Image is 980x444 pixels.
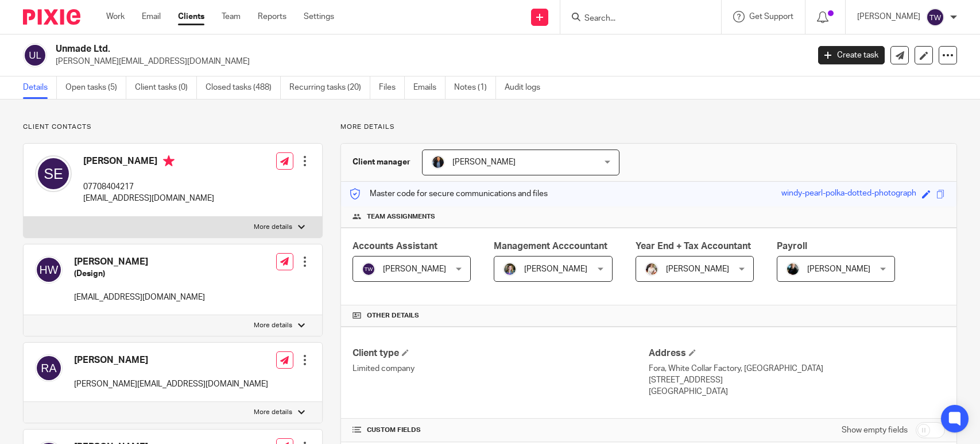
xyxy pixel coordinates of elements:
p: [EMAIL_ADDRESS][DOMAIN_NAME] [83,193,214,204]
span: Accounts Assistant [353,242,437,251]
a: Emails [413,76,446,99]
span: [PERSON_NAME] [807,265,870,273]
p: [GEOGRAPHIC_DATA] [649,386,945,397]
img: Kayleigh%20Henson.jpeg [645,262,659,276]
i: Primary [163,155,175,167]
h4: [PERSON_NAME] [83,155,214,170]
a: Settings [304,11,334,22]
h4: [PERSON_NAME] [74,354,268,366]
span: [PERSON_NAME] [452,158,516,166]
img: svg%3E [926,8,944,26]
a: Create task [818,46,885,64]
span: [PERSON_NAME] [524,265,587,273]
h5: (Design) [74,268,205,280]
p: Fora, White Collar Factory, [GEOGRAPHIC_DATA] [649,363,945,374]
img: svg%3E [35,354,63,382]
img: svg%3E [35,155,72,192]
a: Notes (1) [454,76,496,99]
h2: Unmade Ltd. [56,43,652,55]
p: 07708404217 [83,181,214,193]
p: More details [254,223,292,232]
p: [PERSON_NAME][EMAIL_ADDRESS][DOMAIN_NAME] [56,56,801,67]
a: Reports [258,11,286,22]
div: windy-pearl-polka-dotted-photograph [781,187,916,201]
span: Management Acccountant [494,242,607,251]
img: Pixie [23,9,80,25]
p: More details [254,321,292,330]
span: [PERSON_NAME] [666,265,729,273]
a: Files [379,76,405,99]
h4: [PERSON_NAME] [74,256,205,268]
a: Work [106,11,125,22]
a: Email [142,11,161,22]
a: Details [23,76,57,99]
span: Payroll [777,242,807,251]
a: Audit logs [505,76,549,99]
p: [PERSON_NAME][EMAIL_ADDRESS][DOMAIN_NAME] [74,378,268,390]
span: [PERSON_NAME] [383,265,446,273]
img: martin-hickman.jpg [431,155,445,169]
h4: Client type [353,347,649,359]
p: [PERSON_NAME] [857,11,920,22]
h4: Address [649,347,945,359]
p: [STREET_ADDRESS] [649,374,945,386]
a: Clients [178,11,204,22]
p: More details [254,408,292,417]
p: [EMAIL_ADDRESS][DOMAIN_NAME] [74,292,205,303]
p: Master code for secure communications and files [350,188,548,200]
a: Team [222,11,241,22]
h4: CUSTOM FIELDS [353,426,649,435]
h3: Client manager [353,156,410,168]
a: Recurring tasks (20) [289,76,370,99]
p: More details [340,123,957,132]
img: nicky-partington.jpg [786,262,800,276]
a: Open tasks (5) [65,76,126,99]
a: Closed tasks (488) [206,76,281,99]
span: Other details [367,311,419,320]
input: Search [583,14,687,24]
span: Team assignments [367,212,435,221]
img: svg%3E [23,43,47,67]
img: svg%3E [35,256,63,284]
label: Show empty fields [842,424,908,436]
p: Client contacts [23,123,323,132]
img: svg%3E [362,262,375,276]
img: 1530183611242%20(1).jpg [503,262,517,276]
a: Client tasks (0) [135,76,197,99]
span: Year End + Tax Accountant [636,242,751,251]
span: Get Support [749,13,793,21]
p: Limited company [353,363,649,374]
